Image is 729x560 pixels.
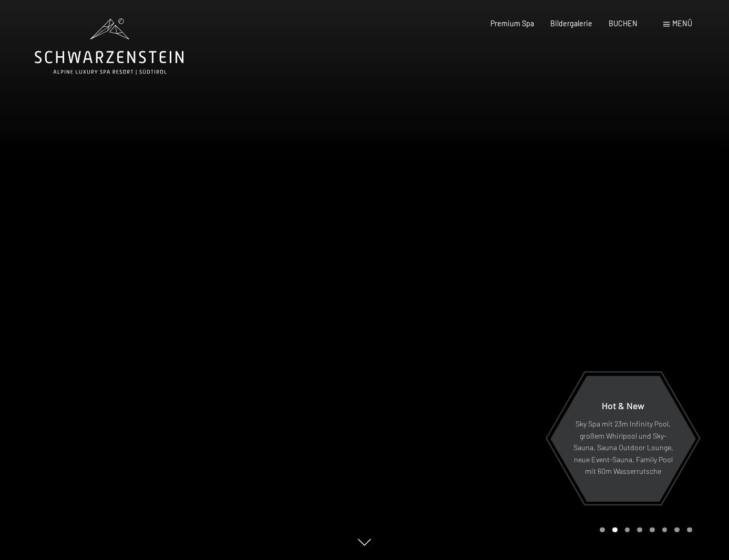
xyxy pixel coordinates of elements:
div: Carousel Page 2 (Current Slide) [612,527,618,533]
div: Carousel Page 6 [662,527,668,533]
span: Menü [672,19,692,28]
span: Hot & New [602,400,644,411]
div: Carousel Page 8 [687,527,692,533]
a: Premium Spa [490,19,534,28]
a: BUCHEN [609,19,638,28]
a: Hot & New Sky Spa mit 23m Infinity Pool, großem Whirlpool und Sky-Sauna, Sauna Outdoor Lounge, ne... [550,375,696,502]
a: Bildergalerie [550,19,592,28]
p: Sky Spa mit 23m Infinity Pool, großem Whirlpool und Sky-Sauna, Sauna Outdoor Lounge, neue Event-S... [573,418,673,478]
div: Carousel Page 5 [650,527,655,533]
div: Carousel Page 7 [674,527,680,533]
div: Carousel Pagination [596,527,692,533]
div: Carousel Page 4 [637,527,642,533]
div: Carousel Page 3 [625,527,630,533]
div: Carousel Page 1 [600,527,605,533]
